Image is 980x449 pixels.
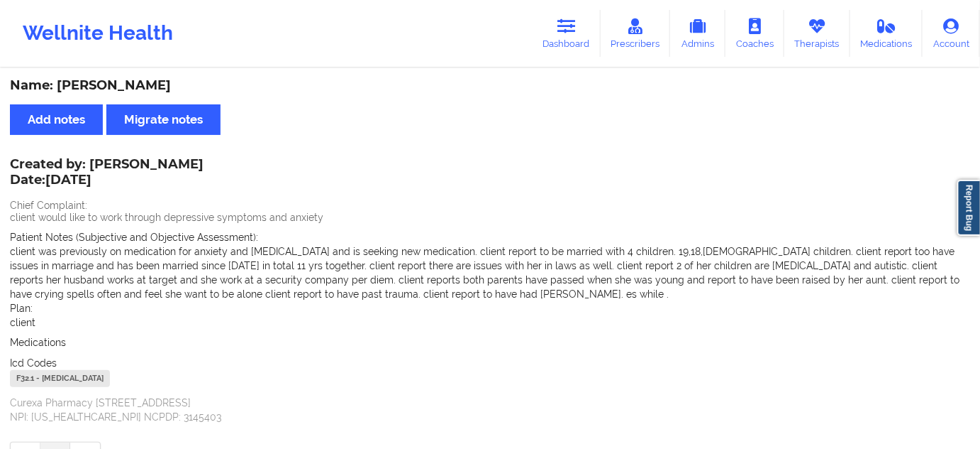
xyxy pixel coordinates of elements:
a: Therapists [784,10,850,57]
a: Dashboard [533,10,601,57]
span: Icd Codes [10,357,57,369]
span: Patient Notes (Subjective and Objective Assessment): [10,232,258,243]
button: Add notes [10,104,103,135]
div: Created by: [PERSON_NAME] [10,157,204,190]
span: Plan: [10,303,33,314]
a: Admins [670,10,725,57]
button: Migrate notes [106,104,221,135]
span: Chief Complaint: [10,200,87,211]
p: client was previously on medication for anxiety and [MEDICAL_DATA] and is seeking new medication.... [10,244,970,301]
div: Name: [PERSON_NAME] [10,77,970,94]
p: Date: [DATE] [10,171,204,190]
a: Coaches [725,10,784,57]
a: Prescribers [601,10,671,57]
p: Curexa Pharmacy [STREET_ADDRESS] NPI: [US_HEALTHCARE_NPI] NCPDP: 3145403 [10,396,970,424]
span: Medications [10,337,66,348]
p: client [10,315,970,330]
a: Report Bug [957,180,980,236]
p: client would like to work through depressive symptoms and anxiety [10,210,970,224]
div: F32.1 - [MEDICAL_DATA] [10,370,110,387]
a: Medications [850,10,923,57]
a: Account [923,10,980,57]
